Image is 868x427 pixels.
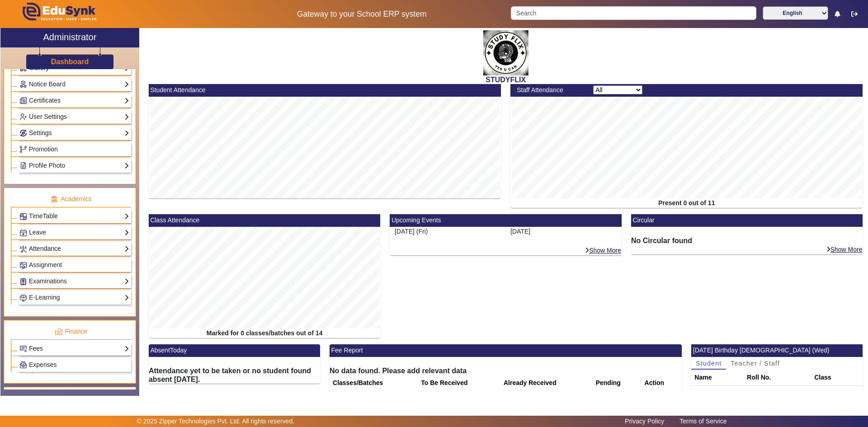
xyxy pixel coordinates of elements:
h2: STUDYFLIX [144,75,868,84]
mat-card-header: Class Attendance [149,214,381,227]
a: Administrator [0,28,139,47]
a: Expenses [19,360,129,370]
a: Terms of Service [675,415,731,427]
th: Pending [593,375,642,391]
mat-card-header: Upcoming Events [390,214,622,227]
img: Assignments.png [20,262,27,269]
h6: Attendance yet to be taken or no student found absent [DATE]. [149,366,320,384]
mat-card-header: [DATE] Birthday [DEMOGRAPHIC_DATA] (Wed) [691,344,863,357]
a: Dashboard [51,57,90,66]
p: Finance [11,327,131,336]
img: Branchoperations.png [20,146,27,153]
h6: No Circular found [631,236,863,245]
th: Name [691,370,744,386]
span: Expenses [29,361,57,368]
a: Promotion [19,144,129,155]
img: Payroll.png [20,361,27,368]
a: Assignment [19,260,129,270]
div: [DATE] (Fri) [395,227,501,236]
div: Marked for 0 classes/batches out of 14 [149,328,381,338]
p: Academics [11,194,131,204]
h2: Administrator [43,32,97,42]
img: academic.png [50,195,58,203]
img: finance.png [55,328,63,336]
h5: Gateway to your School ERP system [222,9,501,19]
h6: No data found. Please add relevant data [330,366,682,375]
th: Already Received [500,375,593,391]
mat-card-header: AbsentToday [149,344,320,357]
div: Staff Attendance [512,85,589,95]
p: © 2025 Zipper Technologies Pvt. Ltd. All rights reserved. [137,417,295,426]
div: Present 0 out of 11 [510,198,863,208]
mat-card-header: Circular [631,214,863,227]
h3: Dashboard [51,57,89,66]
a: Show More [585,246,622,254]
span: Teacher / Staff [731,360,780,366]
th: Class [811,370,863,386]
a: Privacy Policy [620,415,669,427]
mat-card-header: Fee Report [330,344,682,357]
mat-card-header: Student Attendance [149,84,501,97]
th: Roll No. [744,370,811,386]
th: To Be Received [418,375,500,391]
input: Search [511,6,756,20]
div: [DATE] [506,227,622,246]
img: 71dce94a-bed6-4ff3-a9ed-96170f5a9cb7 [483,30,528,75]
span: Student [696,360,722,366]
th: Classes/Batches [330,375,418,391]
span: Assignment [29,261,62,268]
th: Action [642,375,682,391]
span: Promotion [29,145,58,153]
a: Show More [826,245,863,253]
